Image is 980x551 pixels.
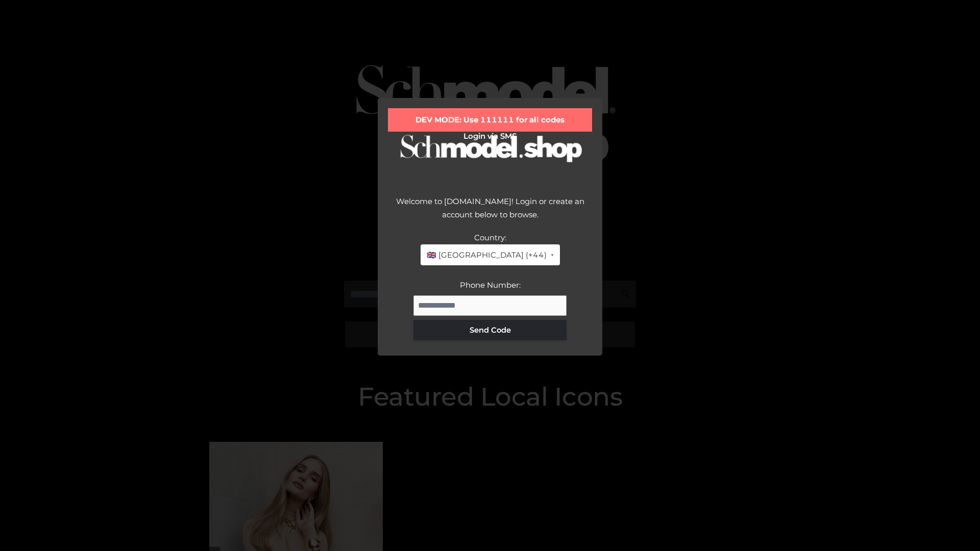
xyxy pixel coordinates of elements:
[388,195,592,231] div: Welcome to [DOMAIN_NAME]! Login or create an account below to browse.
[427,248,547,262] span: 🇬🇧 [GEOGRAPHIC_DATA] (+44)
[388,108,592,132] div: DEV MODE: Use 111111 for all codes
[388,132,592,141] h2: Login via SMS
[474,233,506,242] label: Country:
[413,320,567,340] button: Send Code
[460,280,521,290] label: Phone Number:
